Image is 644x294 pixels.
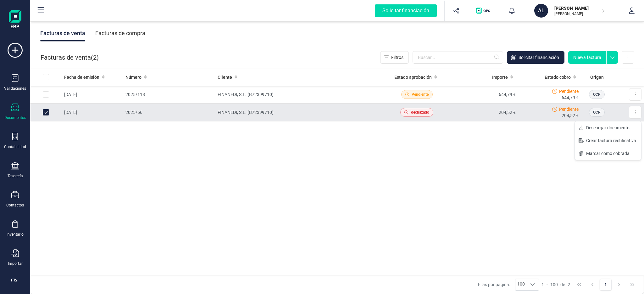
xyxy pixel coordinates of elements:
[62,104,123,121] td: [DATE]
[93,53,97,62] span: 2
[573,279,585,291] button: First Page
[95,25,145,41] div: Facturas de compra
[8,174,23,179] div: Tesorería
[64,74,99,80] span: Fecha de emisión
[215,86,383,104] td: FINANEDI, S.L. (B72399710)
[43,91,49,98] div: Row Selected b53f85f9-628b-4135-b2d8-f4ae6bbb9dd5
[550,281,558,288] span: 100
[4,144,26,149] div: Contabilidad
[412,92,429,97] span: Pendiente
[411,110,429,115] span: Rechazado
[367,1,444,21] button: Solicitar financiación
[613,279,625,291] button: Next Page
[472,1,496,21] button: Logo de OPS
[541,281,544,288] span: 1
[559,106,579,112] span: Pendiente
[519,54,559,61] span: Solicitar financiación
[413,51,503,64] input: Buscar...
[586,137,636,144] span: Crear factura rectificativa
[218,74,232,80] span: Cliente
[545,74,571,80] span: Estado cobro
[554,5,605,11] p: [PERSON_NAME]
[7,232,24,237] div: Inventario
[534,4,548,18] div: AL
[560,281,565,288] span: de
[562,112,579,119] span: 204,52 €
[394,74,432,80] span: Estado aprobación
[476,8,492,14] img: Logo de OPS
[380,51,409,64] button: Filtros
[4,86,26,91] div: Validaciones
[575,121,641,134] button: Descargar documento
[593,92,601,97] span: OCR
[4,115,26,120] div: Documentos
[40,25,85,41] div: Facturas de venta
[9,10,21,30] img: Logo Finanedi
[626,279,638,291] button: Last Page
[507,51,564,64] button: Solicitar financiación
[451,104,518,121] td: 204,52 €
[451,86,518,104] td: 644,79 €
[562,94,579,101] span: 644,79 €
[478,279,539,291] div: Filas por página:
[541,281,570,288] div: -
[590,74,604,80] span: Origen
[125,74,142,80] span: Número
[6,203,24,208] div: Contactos
[586,125,630,131] span: Descargar documento
[554,11,605,16] p: [PERSON_NAME]
[123,86,215,104] td: 2025/118
[8,261,23,266] div: Importar
[41,51,99,64] div: Facturas de venta ( )
[391,54,403,61] span: Filtros
[575,134,641,147] button: Crear factura rectificativa
[559,88,579,94] span: Pendiente
[515,279,527,290] span: 100
[575,147,641,160] button: Marcar como cobrada
[123,104,215,121] td: 2025/66
[568,281,570,288] span: 2
[586,150,630,157] span: Marcar como cobrada
[568,51,606,64] button: Nueva factura
[492,74,508,80] span: Importe
[375,4,437,17] div: Solicitar financiación
[43,74,49,80] div: All items unselected
[593,110,601,115] span: OCR
[532,1,612,21] button: AL[PERSON_NAME][PERSON_NAME]
[215,104,383,121] td: FINANEDI, S.L. (B72399710)
[586,279,598,291] button: Previous Page
[600,279,612,291] button: Page 1
[62,86,123,104] td: [DATE]
[43,109,49,115] div: Row Unselected 0b63ac91-37fb-42fb-87af-392153bbdad9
